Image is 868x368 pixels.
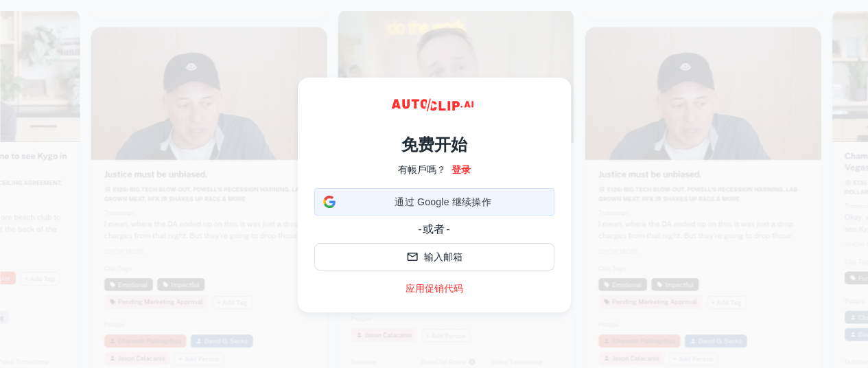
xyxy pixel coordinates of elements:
[424,252,462,263] font: 输入邮箱
[451,164,471,175] font: 登录
[406,283,463,294] font: 应用促销代码
[314,188,554,216] div: 通过 Google 继续操作
[395,196,491,207] font: 通过 Google 继续操作
[401,135,467,154] font: 免费开始
[398,164,446,175] font: 有帳戶嗎？
[451,162,471,177] a: 登录
[314,243,554,271] button: 输入邮箱
[418,222,450,235] font: - 或者 -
